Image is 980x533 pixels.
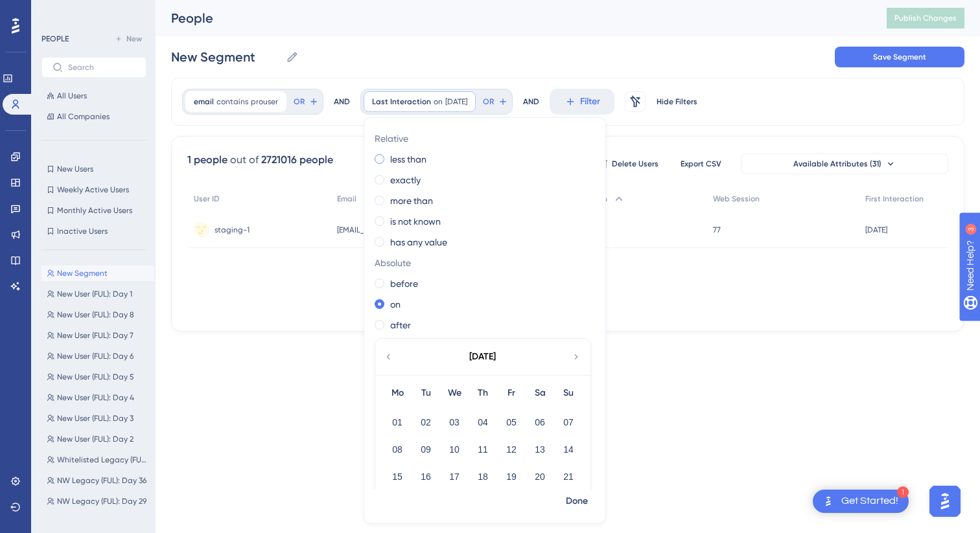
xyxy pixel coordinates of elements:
[171,9,854,27] div: People
[557,411,579,433] button: 07
[681,159,721,169] span: Export CSV
[557,438,579,460] button: 14
[550,89,614,115] button: Filter
[500,466,522,488] button: 19
[390,276,418,291] label: before
[41,390,154,405] button: New User (FUL): Day 4
[57,185,129,195] span: Weekly Active Users
[292,91,320,112] button: OR
[334,89,350,115] div: AND
[472,411,494,433] button: 04
[443,411,465,433] button: 03
[337,194,356,204] span: Email
[41,203,146,218] button: Monthly Active Users
[41,286,154,302] button: New User (FUL): Day 1
[566,493,588,509] span: Done
[713,194,760,204] span: Web Session
[612,159,659,169] span: Delete Users
[813,490,909,513] div: Open Get Started! checklist, remaining modules: 1
[261,152,333,168] div: 2721016 people
[294,96,305,107] span: OR
[57,413,134,424] span: New User (FUL): Day 3
[41,411,154,426] button: New User (FUL): Day 3
[529,411,551,433] button: 06
[375,131,590,146] span: Relative
[390,172,421,188] label: exactly
[415,438,437,460] button: 09
[713,225,721,235] span: 77
[41,223,146,239] button: Inactive Users
[415,411,437,433] button: 02
[57,268,108,278] span: New Segment
[90,6,94,17] div: 3
[469,385,497,401] div: Th
[386,411,408,433] button: 01
[375,255,590,271] span: Absolute
[580,94,600,109] span: Filter
[57,372,134,382] span: New User (FUL): Day 5
[194,194,220,204] span: User ID
[57,475,146,486] span: NW Legacy (FUL): Day 36
[372,96,431,107] span: Last Interaction
[668,153,733,174] button: Export CSV
[469,349,496,365] div: [DATE]
[57,205,132,216] span: Monthly Active Users
[57,455,149,465] span: Whitelisted Legacy (FUL): Day 2
[390,317,411,333] label: after
[41,493,154,509] button: NW Legacy (FUL): Day 29
[57,392,134,403] span: New User (FUL): Day 4
[526,385,554,401] div: Sa
[337,225,460,235] span: [EMAIL_ADDRESS][DOMAIN_NAME]
[440,385,469,401] div: We
[57,111,110,122] span: All Companies
[741,153,948,174] button: Available Attributes (31)
[500,411,522,433] button: 05
[657,96,697,107] span: Hide Filters
[57,310,134,320] span: New User (FUL): Day 8
[57,330,134,341] span: New User (FUL): Day 7
[529,466,551,488] button: 20
[865,194,924,204] span: First Interaction
[57,164,93,174] span: New Users
[41,266,154,281] button: New Segment
[41,161,146,177] button: New Users
[523,89,539,115] div: AND
[41,34,69,44] div: PEOPLE
[445,96,467,107] span: [DATE]
[57,226,108,236] span: Inactive Users
[434,96,443,107] span: on
[110,31,146,47] button: New
[443,466,465,488] button: 17
[390,214,441,229] label: is not known
[481,91,509,112] button: OR
[835,47,964,67] button: Save Segment
[865,225,887,234] time: [DATE]
[126,34,142,44] span: New
[887,8,964,28] button: Publish Changes
[187,152,227,168] div: 1 people
[57,91,87,101] span: All Users
[596,153,660,174] button: Delete Users
[41,88,146,104] button: All Users
[412,385,440,401] div: Tu
[554,385,583,401] div: Su
[390,193,433,209] label: more than
[30,3,81,19] span: Need Help?
[215,225,250,235] span: staging-1
[500,438,522,460] button: 12
[559,490,595,513] button: Done
[443,438,465,460] button: 10
[529,438,551,460] button: 13
[656,91,697,112] button: Hide Filters
[821,493,836,509] img: launcher-image-alternative-text
[390,297,401,312] label: on
[41,431,154,447] button: New User (FUL): Day 2
[216,96,248,107] span: contains
[41,328,154,343] button: New User (FUL): Day 7
[897,486,909,498] div: 1
[41,473,154,488] button: NW Legacy (FUL): Day 36
[171,48,281,66] input: Segment Name
[41,109,146,124] button: All Companies
[57,289,132,299] span: New User (FUL): Day 1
